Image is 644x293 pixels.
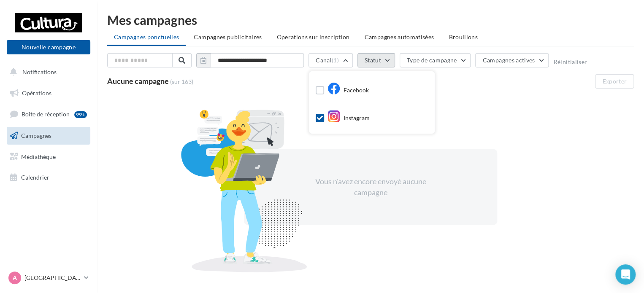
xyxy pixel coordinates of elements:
span: Opérations [22,89,51,97]
span: Campagnes publicitaires [194,33,262,40]
span: Operations sur inscription [276,33,349,40]
a: A [GEOGRAPHIC_DATA] [7,270,90,286]
button: Type de campagne [400,53,471,67]
span: Campagnes actives [482,56,535,64]
span: Boîte de réception [22,110,70,118]
span: Campagnes [21,132,51,139]
span: Notifications [22,68,57,75]
div: Vous n'avez encore envoyé aucune campagne [298,176,443,198]
span: Campagnes automatisées [365,33,434,40]
div: Mes campagnes [107,13,634,26]
span: Calendrier [21,174,49,181]
a: Opérations [5,84,92,102]
a: Campagnes [5,127,92,145]
a: Médiathèque [5,148,92,166]
button: Notifications [5,63,89,81]
span: Aucune campagne [107,76,169,86]
span: (sur 163) [170,78,193,86]
button: Exporter [595,74,634,89]
button: Nouvelle campagne [7,40,90,54]
button: Campagnes actives [475,53,549,67]
a: Boîte de réception99+ [5,105,92,123]
div: Facebook [327,84,369,97]
a: Calendrier [5,169,92,186]
button: Statut [357,53,395,67]
div: Instagram [327,112,370,125]
span: Médiathèque [21,153,56,160]
div: 99+ [74,111,87,118]
div: Open Intercom Messenger [615,264,636,285]
span: Brouillons [449,33,478,40]
span: A [13,274,17,282]
button: Canal(1) [308,53,353,67]
span: (1) [332,57,339,64]
button: Réinitialiser [553,59,587,65]
p: [GEOGRAPHIC_DATA] [24,274,81,282]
